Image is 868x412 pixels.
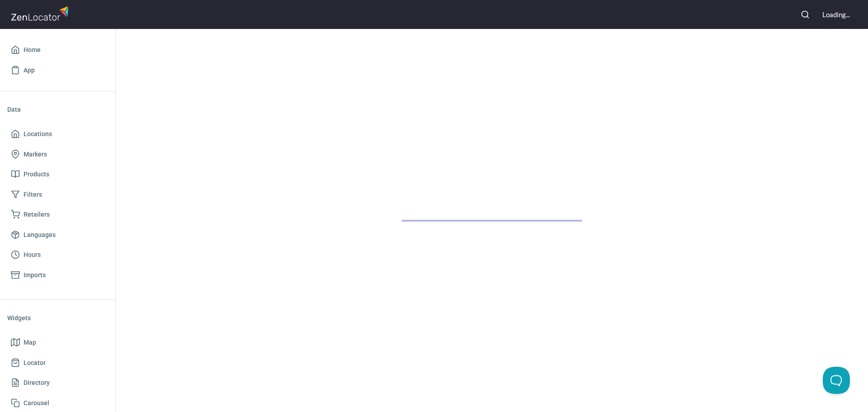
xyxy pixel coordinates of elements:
[24,65,35,76] span: App
[7,373,108,393] a: Directory
[24,337,36,348] span: Map
[823,367,850,394] iframe: Toggle Customer Support
[7,353,108,373] a: Locator
[24,229,56,241] span: Languages
[7,245,108,265] a: Hours
[24,209,50,220] span: Retailers
[7,60,108,81] a: App
[24,189,42,200] span: Filters
[7,144,108,165] a: Markers
[7,265,108,285] a: Imports
[7,185,108,205] a: Filters
[795,5,815,24] button: Search
[24,398,49,409] span: Carousel
[7,99,108,120] li: Data
[7,307,108,329] li: Widgets
[24,128,52,140] span: Locations
[7,124,108,144] a: Locations
[7,204,108,225] a: Retailers
[7,164,108,185] a: Products
[7,40,108,60] a: Home
[24,270,46,281] span: Imports
[24,44,41,56] span: Home
[7,225,108,245] a: Languages
[822,10,850,19] div: Loading...
[7,332,108,353] a: Map
[11,4,71,23] img: zenlocator
[24,149,47,160] span: Markers
[24,249,41,260] span: Hours
[24,169,49,180] span: Products
[24,357,46,369] span: Locator
[24,377,50,388] span: Directory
